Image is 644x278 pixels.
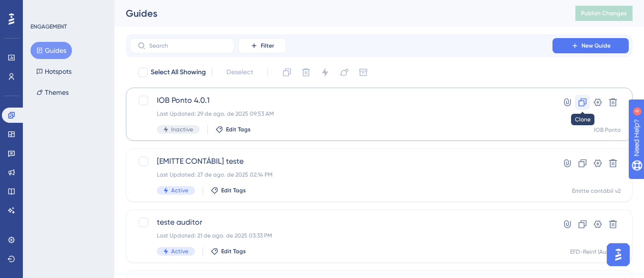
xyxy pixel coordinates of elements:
[211,248,246,255] button: Edit Tags
[215,126,251,133] button: Edit Tags
[171,126,193,133] span: Inactive
[261,42,274,50] span: Filter
[594,126,621,134] div: IOB Ponto
[211,187,246,194] button: Edit Tags
[157,217,525,228] span: teste auditor
[31,84,74,101] button: Themes
[572,187,621,195] div: Emitte contábil v2
[31,63,77,80] button: Hotspots
[238,38,286,53] button: Filter
[575,6,633,21] button: Publish Changes
[66,5,69,12] div: 4
[226,67,253,78] span: Deselect
[604,240,633,269] iframe: UserGuiding AI Assistant Launcher
[157,232,525,239] div: Last Updated: 21 de ago. de 2025 03:33 PM
[171,248,188,255] span: Active
[157,95,525,106] span: IOB Ponto 4.0.1
[157,171,525,179] div: Last Updated: 27 de ago. de 2025 02:14 PM
[221,248,246,255] span: Edit Tags
[22,2,60,14] span: Need Help?
[218,64,262,81] button: Deselect
[149,42,226,49] input: Search
[552,38,629,53] button: New Guide
[157,156,525,167] span: [EMITTE CONTÁBIL] teste
[226,126,251,133] span: Edit Tags
[31,23,67,30] div: ENGAGEMENT
[126,7,552,20] div: Guides
[570,248,621,256] div: EFD-Reinf (Auditor)
[171,187,188,194] span: Active
[151,67,206,78] span: Select All Showing
[581,10,627,17] span: Publish Changes
[582,42,611,50] span: New Guide
[31,42,72,59] button: Guides
[157,110,525,118] div: Last Updated: 29 de ago. de 2025 09:53 AM
[221,187,246,194] span: Edit Tags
